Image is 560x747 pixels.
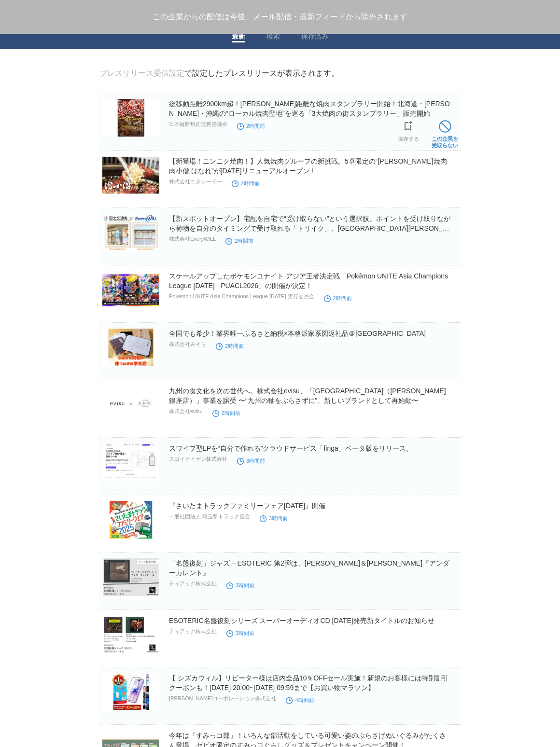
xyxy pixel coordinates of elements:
a: 最新 [232,32,245,42]
p: ティアック株式会社 [169,580,217,587]
a: 保存する [398,118,419,142]
p: 株式会社みそら [169,341,206,348]
time: 2時間前 [225,238,253,244]
p: 株式会社EveryWiLL [169,235,216,243]
time: 2時間前 [232,180,260,186]
p: 株式会社エヌシーイー [169,178,222,185]
a: スワイプ型LPを“自分で作れる”クラウドサービス「finga」ベータ版をリリース。 [169,444,413,452]
a: この企業を受取らない [432,118,458,149]
time: 2時間前 [216,343,244,349]
img: ESOTERIC名盤復刻シリーズ スーパーオーディオCD 12月13日発売新タイトルのお知らせ [102,616,159,653]
a: 【新登場！ニンニク焼肉！】人気焼肉グループの新挑戦。5卓限定の“[PERSON_NAME]焼肉 肉小僧 はなれ”が[DATE]リニューアルオープン！ [169,157,447,175]
p: スゴイカイゼン株式会社 [169,456,227,463]
p: ティアック株式会社 [169,628,217,635]
img: 【 シズカウィル】リピーター様は店内全品10％OFFセール実施！新規のお客様には特別割引クーポンも！10/14 20:00~10/17 09:59まで【お買い物マラソン】 [102,673,159,711]
a: 【新スポットオープン】宅配を自宅で“受け取らない”という選択肢。ポイントを受け取りながら荷物を自分のタイミングで受け取れる「トリイク」、[GEOGRAPHIC_DATA][PERSON_NAME... [169,215,450,242]
time: 2時間前 [212,410,240,416]
time: 3時間前 [260,515,288,521]
time: 2時間前 [324,295,352,301]
a: 総移動距離2900km超！[PERSON_NAME]距離な焼肉スタンプラリー開始！北海道・[PERSON_NAME]・沖縄の“ローカル焼肉聖地”を巡る「3大焼肉の街スタンプラリー」販売開始 [169,100,450,117]
p: Pokémon UNITE Asia Champions League [DATE] 実行委員会 [169,293,314,300]
time: 3時間前 [226,630,254,636]
a: 全国でも希少！業界唯一ふるさと納税×本格派家系図返礼品＠[GEOGRAPHIC_DATA] [169,330,426,337]
img: スケールアップしたポケモンユナイト アジア王者決定戦「Pokémon UNITE Asia Champions League 2026 - PUACL2026」の開催が決定！ [102,271,159,309]
p: [PERSON_NAME]コーポレーション株式会社 [169,695,276,702]
a: プレスリリース受信設定 [99,69,184,77]
p: 株式会社evisu [169,408,203,415]
div: で設定したプレスリリースが表示されます。 [99,69,339,79]
img: 【新登場！ニンニク焼肉！】人気焼肉グループの新挑戦。5卓限定の“川崎焼肉 肉小僧 はなれ”が10/15（水）リニューアルオープン！ [102,156,159,194]
img: スワイプ型LPを“自分で作れる”クラウドサービス「finga」ベータ版をリリース。 [102,443,159,481]
a: 【 シズカウィル】リピーター様は店内全品10％OFFセール実施！新規のお客様には特別割引クーポンも！[DATE] 20:00~[DATE] 09:59まで【お買い物マラソン】 [169,674,448,692]
time: 3時間前 [237,458,265,464]
img: 総移動距離2900km超！日本一長距離な焼肉スタンプラリー開始！北海道・長野・沖縄の“ローカル焼肉聖地”を巡る「3大焼肉の街スタンプラリー」販売開始 [102,99,159,137]
a: 九州の食文化を次の世代へ。株式会社evisu、「[GEOGRAPHIC_DATA]（[PERSON_NAME]銀座店）」事業を譲受 〜“九州の軸をぶらさずに”、新しいブランドとして再始動〜 [169,387,446,404]
a: 検索 [266,32,280,42]
time: 2時間前 [237,123,265,129]
img: 『さいたまトラックファミリーフェア2025』開催 [102,501,159,539]
a: スケールアップしたポケモンユナイト アジア王者決定戦「Pokémon UNITE Asia Champions League [DATE] - PUACL2026」の開催が決定！ [169,272,448,290]
time: 3時間前 [226,582,254,588]
img: 「名盤復刻」ジャズ – ESOTERIC 第2弾は、ビル・エヴァンス＆ジム・ホール『アンダーカレント』 [102,558,159,596]
img: 【新スポットオープン】宅配を自宅で“受け取らない”という選択肢。ポイントを受け取りながら荷物を自分のタイミングで受け取れる「トリイク」、大阪梅田・福岡小倉に新拠点オープン！ [102,214,159,251]
p: 日本縦断焼肉連携協議会 [169,121,227,128]
a: 「名盤復刻」ジャズ – ESOTERIC 第2弾は、[PERSON_NAME]＆[PERSON_NAME]『アンダーカレント』 [169,559,449,577]
a: 『さいたまトラックファミリーフェア[DATE]』開催 [169,502,325,510]
a: 保存済み [301,32,328,42]
img: 全国でも希少！業界唯一ふるさと納税×本格派家系図返礼品＠浜松市 [102,329,159,366]
time: 4時間前 [286,697,314,703]
p: 一般社団法人 埼玉県トラック協会 [169,513,250,520]
img: 九州の食文化を次の世代へ。株式会社evisu、「九州堂（谷中銀座店）」事業を譲受 〜“九州の軸をぶらさずに”、新しいブランドとして再始動〜 [102,386,159,424]
a: ESOTERIC名盤復刻シリーズ スーパーオーディオCD [DATE]発売新タイトルのお知らせ [169,617,434,624]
